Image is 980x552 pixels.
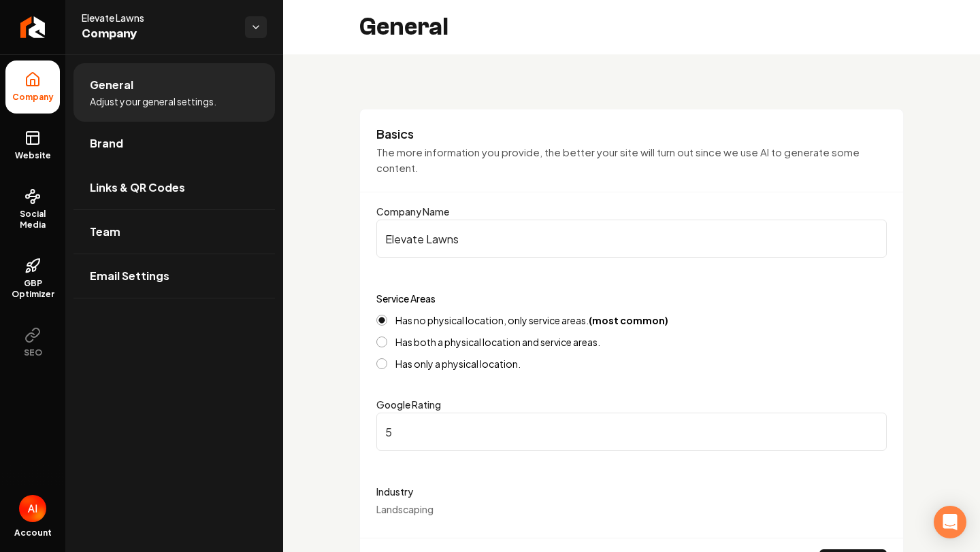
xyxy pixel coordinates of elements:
[18,347,48,358] span: SEO
[7,92,59,103] span: Company
[20,16,46,38] img: Rebolt Logo
[19,495,46,522] img: Abdi Ismael
[73,210,275,254] a: Team
[5,278,60,300] span: GBP Optimizer
[5,119,60,172] a: Website
[395,337,600,347] label: Has both a physical location and service areas.
[90,94,216,108] span: Adjust your general settings.
[376,126,887,142] h3: Basics
[376,145,887,175] p: The more information you provide, the better your site will turn out since we use AI to generate ...
[82,11,234,24] span: Elevate Lawns
[5,316,60,369] button: SEO
[73,166,275,209] a: Links & QR Codes
[934,506,966,538] div: Open Intercom Messenger
[90,179,185,196] span: Links & QR Codes
[5,177,60,241] a: Social Media
[376,292,436,305] label: Service Areas
[5,247,60,311] a: GBP Optimizer
[90,224,120,240] span: Team
[395,359,521,368] label: Has only a physical location.
[589,314,668,326] strong: (most common)
[19,495,46,522] button: Open user button
[73,254,275,298] a: Email Settings
[376,413,887,451] input: Google Rating
[376,483,887,500] label: Industry
[395,315,668,325] label: Has no physical location, only service areas.
[5,209,60,230] span: Social Media
[359,14,448,41] h2: General
[376,220,887,258] input: Company Name
[376,205,449,218] label: Company Name
[82,24,234,44] span: Company
[73,122,275,165] a: Brand
[376,503,434,515] span: Landscaping
[90,268,169,284] span: Email Settings
[14,528,52,538] span: Account
[376,398,441,411] label: Google Rating
[10,150,56,161] span: Website
[90,77,133,93] span: General
[90,135,123,152] span: Brand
